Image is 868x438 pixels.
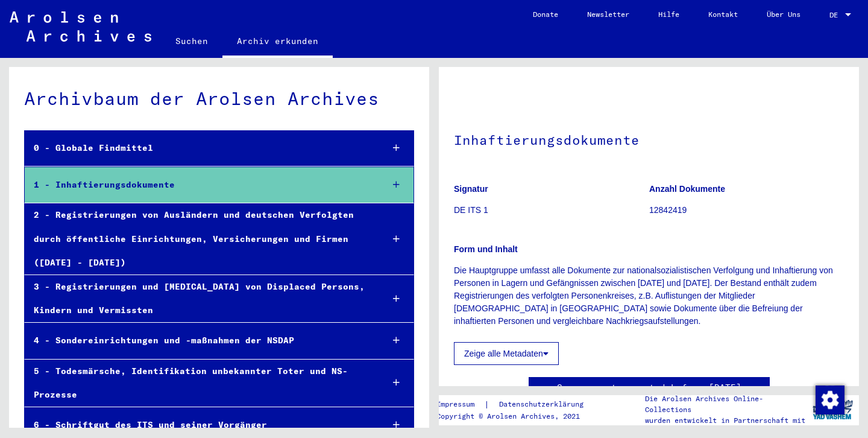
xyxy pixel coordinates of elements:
[10,11,151,42] img: Arolsen_neg.svg
[436,398,598,411] div: |
[454,112,844,165] h1: Inhaftierungsdokumente
[645,415,807,426] p: wurden entwickelt in Partnerschaft mit
[25,329,373,352] div: 4 - Sondereinrichtungen und -maßnahmen der NSDAP
[25,136,373,160] div: 0 - Globale Findmittel
[161,27,222,56] a: Suchen
[25,360,373,407] div: 5 - Todesmärsche, Identifikation unbekannter Toter und NS-Prozesse
[436,398,484,411] a: Impressum
[25,173,373,197] div: 1 - Inhaftierungsdokumente
[829,11,843,19] span: DE
[25,203,373,275] div: 2 - Registrierungen von Ausländern und deutschen Verfolgten durch öffentliche Einrichtungen, Vers...
[222,27,333,58] a: Archiv erkunden
[454,264,844,328] p: Die Hauptgruppe umfasst alle Dokumente zur nationalsozialistischen Verfolgung und Inhaftierung vo...
[810,395,855,425] img: yv_logo.png
[24,85,414,112] div: Archivbaum der Arolsen Archives
[454,342,559,365] button: Zeige alle Metadaten
[436,411,598,422] p: Copyright © Arolsen Archives, 2021
[25,275,373,322] div: 3 - Registrierungen und [MEDICAL_DATA] von Displaced Persons, Kindern und Vermissten
[649,204,844,217] p: 12842419
[454,204,649,217] p: DE ITS 1
[645,393,807,415] p: Die Arolsen Archives Online-Collections
[454,244,518,254] b: Form und Inhalt
[816,386,844,414] img: Zustimmung ändern
[489,398,598,411] a: Datenschutzerklärung
[454,184,488,194] b: Signatur
[557,381,741,394] a: See comments created before [DATE]
[25,413,373,437] div: 6 - Schriftgut des ITS und seiner Vorgänger
[815,385,844,414] div: Zustimmung ändern
[649,184,725,194] b: Anzahl Dokumente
